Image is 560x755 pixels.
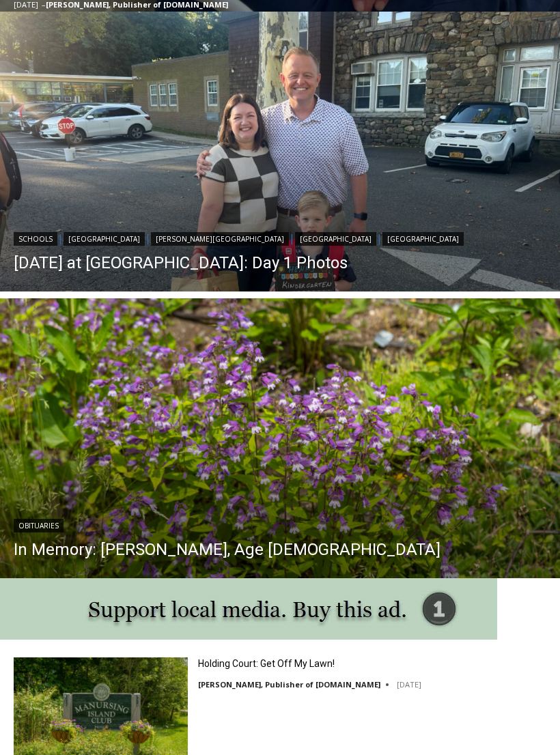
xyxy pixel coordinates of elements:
span: Open Tues. - Sun. [PHONE_NUMBER] [4,141,134,193]
a: In Memory: [PERSON_NAME], Age [DEMOGRAPHIC_DATA] [14,539,440,560]
div: | | | | [14,229,464,246]
a: [GEOGRAPHIC_DATA] [382,232,464,246]
a: [DATE] at [GEOGRAPHIC_DATA]: Day 1 Photos [14,253,464,273]
a: [PERSON_NAME][GEOGRAPHIC_DATA] [151,232,289,246]
a: Holding Court: Get Off My Lawn! [198,657,335,670]
a: Open Tues. - Sun. [PHONE_NUMBER] [1,137,137,170]
a: [PERSON_NAME], Publisher of [DOMAIN_NAME] [198,679,380,689]
a: Schools [14,232,57,246]
a: [GEOGRAPHIC_DATA] [295,232,376,246]
a: [GEOGRAPHIC_DATA] [64,232,145,246]
a: Obituaries [14,519,64,532]
div: Located at [STREET_ADDRESS][PERSON_NAME] [141,85,201,163]
time: [DATE] [397,679,421,689]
